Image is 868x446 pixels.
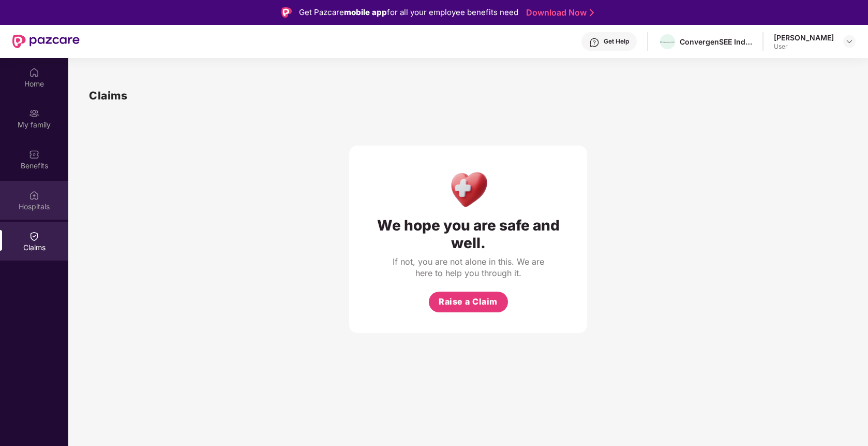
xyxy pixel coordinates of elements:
div: User [774,42,834,51]
div: If not, you are not alone in this. We are here to help you through it. [391,256,546,279]
button: Raise a Claim [429,292,508,312]
div: We hope you are safe and well. [370,217,566,252]
div: [PERSON_NAME] [774,33,834,42]
div: Get Help [604,37,629,46]
img: svg+xml;base64,PHN2ZyBpZD0iQmVuZWZpdHMiIHhtbG5zPSJodHRwOi8vd3d3LnczLm9yZy8yMDAwL3N2ZyIgd2lkdGg9Ij... [29,149,39,160]
img: svg+xml;base64,PHN2ZyBpZD0iSGVscC0zMngzMiIgeG1sbnM9Imh0dHA6Ly93d3cudzMub3JnLzIwMDAvc3ZnIiB3aWR0aD... [589,37,600,48]
img: Logo [281,7,292,18]
img: svg+xml;base64,PHN2ZyBpZD0iSG9tZSIgeG1sbnM9Imh0dHA6Ly93d3cudzMub3JnLzIwMDAvc3ZnIiB3aWR0aD0iMjAiIG... [29,67,39,78]
img: New Pazcare Logo [12,35,80,48]
img: svg+xml;base64,PHN2ZyBpZD0iQ2xhaW0iIHhtbG5zPSJodHRwOi8vd3d3LnczLm9yZy8yMDAwL3N2ZyIgd2lkdGg9IjIwIi... [29,231,39,241]
div: ConvergenSEE India Martech Private Limited [680,37,752,47]
img: Health Care [446,166,491,211]
div: Get Pazcare for all your employee benefits need [299,6,518,19]
img: svg+xml;base64,PHN2ZyBpZD0iRHJvcGRvd24tMzJ4MzIiIHhtbG5zPSJodHRwOi8vd3d3LnczLm9yZy8yMDAwL3N2ZyIgd2... [845,37,854,46]
h1: Claims [89,87,127,104]
a: Download Now [526,7,591,18]
img: Stroke [590,7,594,18]
img: svg+xml;base64,PHN2ZyBpZD0iSG9zcGl0YWxzIiB4bWxucz0iaHR0cDovL3d3dy53My5vcmcvMjAwMC9zdmciIHdpZHRoPS... [29,190,39,200]
span: Raise a Claim [439,295,498,308]
img: svg+xml;base64,PHN2ZyB3aWR0aD0iMjAiIGhlaWdodD0iMjAiIHZpZXdCb3g9IjAgMCAyMCAyMCIgZmlsbD0ibm9uZSIgeG... [29,108,39,119]
img: ConvergenSEE-logo-Colour-high-Res-%20updated.png [660,41,675,43]
strong: mobile app [344,7,387,17]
